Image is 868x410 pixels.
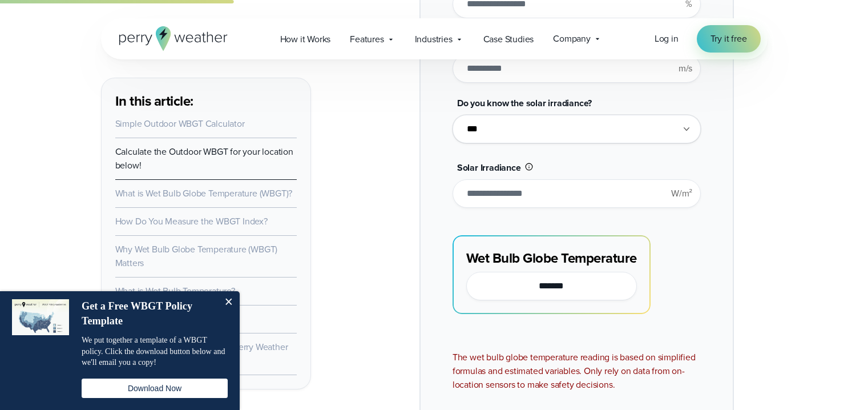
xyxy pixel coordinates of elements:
a: How it Works [271,27,341,51]
a: Log in [655,32,679,46]
span: How it Works [280,33,331,46]
a: What is Wet Bulb Globe Temperature (WBGT)? [115,187,293,200]
h4: Get a Free WBGT Policy Template [82,299,216,328]
a: Simple Outdoor WBGT Calculator [115,117,245,130]
span: Solar Irradiance [457,161,521,174]
img: dialog featured image [12,299,69,335]
span: Company [553,32,591,46]
div: The wet bulb globe temperature reading is based on simplified formulas and estimated variables. O... [453,351,701,392]
a: Calculate the Outdoor WBGT for your location below! [115,145,293,172]
span: Industries [415,33,453,46]
h3: In this article: [115,92,297,110]
button: Close [217,291,240,314]
a: Case Studies [474,27,544,51]
span: Features [350,33,383,46]
span: Do you know the solar irradiance? [457,97,592,110]
a: What is Wet Bulb Temperature? [115,284,235,298]
button: Download Now [82,379,228,398]
a: Try it free [697,25,761,53]
span: Try it free [710,32,747,46]
a: How Do You Measure the WBGT Index? [115,215,268,228]
span: Case Studies [483,33,534,46]
a: Why Wet Bulb Globe Temperature (WBGT) Matters [115,243,278,270]
p: We put together a template of a WBGT policy. Click the download button below and we'll email you ... [82,335,228,368]
span: Log in [655,32,679,45]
